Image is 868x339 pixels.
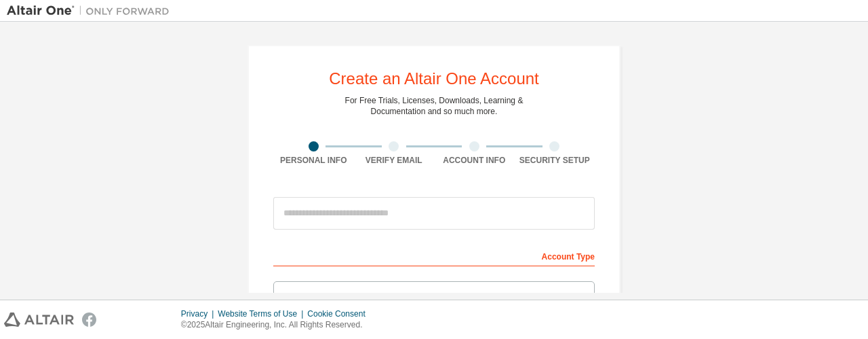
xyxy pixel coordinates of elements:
div: Personal Info [273,155,354,166]
div: Cookie Consent [307,308,373,319]
div: Account Type [273,245,595,266]
div: For Free Trials, Licenses, Downloads, Learning & Documentation and so much more. [345,95,524,117]
img: Altair One [7,4,176,18]
div: Security Setup [515,155,595,166]
div: Account Info [434,155,515,166]
div: Verify Email [354,155,435,166]
div: Privacy [181,308,218,319]
img: altair_logo.svg [4,313,74,327]
img: facebook.svg [82,313,96,327]
p: © 2025 Altair Engineering, Inc. All Rights Reserved. [181,319,374,331]
div: Create an Altair One Account [329,71,539,87]
div: Website Terms of Use [218,308,307,319]
div: Altair Customers [282,290,586,309]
